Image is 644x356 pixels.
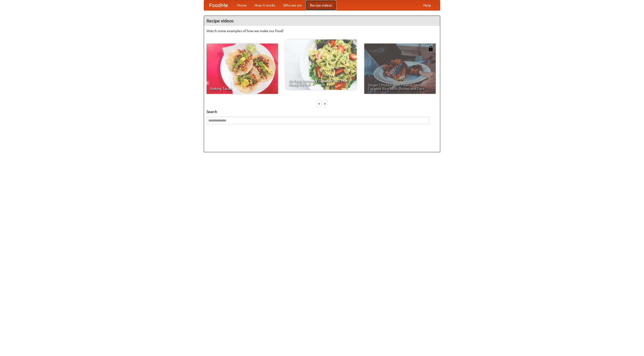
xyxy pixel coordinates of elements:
a: How it works [251,0,279,10]
img: 483408.png [428,46,433,51]
p: Watch some examples of how we make our food! [207,28,437,33]
h5: Search [207,109,437,114]
a: Help [419,0,435,10]
div: « [317,100,321,107]
span: An Easy, Summery Tomato Pasta That's Ready for Fall [289,79,353,86]
div: » [323,100,327,107]
h4: Recipe videos [204,16,440,26]
a: An Easy, Summery Tomato Pasta That's Ready for Fall [285,39,357,90]
a: Home [233,0,251,10]
a: Making Tacos [207,44,278,94]
a: FoodMe [204,0,233,10]
span: Making Tacos [210,87,274,90]
a: Who we are [279,0,306,10]
a: Recipe videos [306,0,336,10]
